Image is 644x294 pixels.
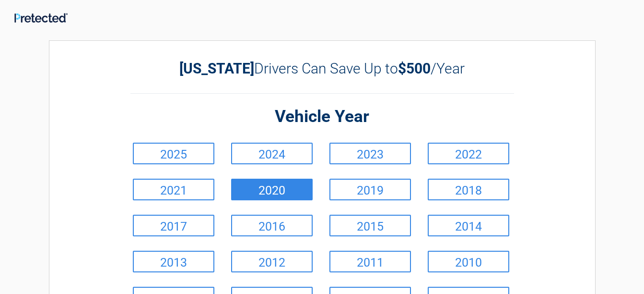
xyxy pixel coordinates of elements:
h2: Drivers Can Save Up to /Year [130,60,514,77]
a: 2014 [428,215,509,236]
a: 2025 [133,143,214,164]
a: 2018 [428,179,509,200]
b: $500 [398,60,431,77]
a: 2015 [329,215,411,236]
img: Main Logo [14,13,68,23]
a: 2016 [231,215,313,236]
a: 2022 [428,143,509,164]
h2: Vehicle Year [130,106,514,128]
a: 2020 [231,179,313,200]
a: 2024 [231,143,313,164]
a: 2011 [329,251,411,272]
b: [US_STATE] [179,60,254,77]
a: 2021 [133,179,214,200]
a: 2012 [231,251,313,272]
a: 2017 [133,215,214,236]
a: 2023 [329,143,411,164]
a: 2013 [133,251,214,272]
a: 2019 [329,179,411,200]
a: 2010 [428,251,509,272]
